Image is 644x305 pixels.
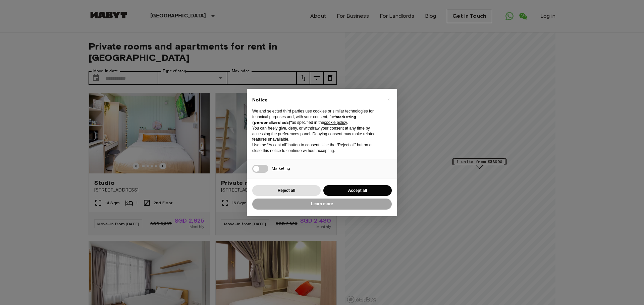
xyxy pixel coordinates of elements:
[387,95,390,103] span: ×
[272,166,290,171] span: Marketing
[252,199,392,210] button: Learn more
[383,94,394,105] button: Close this notice
[252,142,381,154] p: Use the “Accept all” button to consent. Use the “Reject all” button or close this notice to conti...
[252,97,381,103] h2: Notice
[252,114,356,125] strong: “marketing (personalized ads)”
[252,108,381,125] p: We and selected third parties use cookies or similar technologies for technical purposes and, wit...
[252,126,381,142] p: You can freely give, deny, or withdraw your consent at any time by accessing the preferences pane...
[324,120,347,125] a: cookie policy
[323,185,392,196] button: Accept all
[252,185,321,196] button: Reject all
